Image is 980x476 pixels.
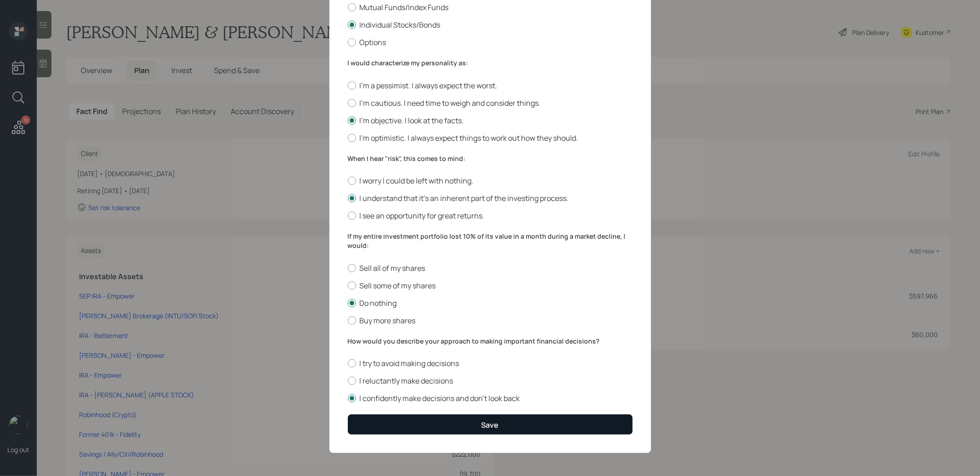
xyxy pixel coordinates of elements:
[348,414,633,434] button: Save
[348,58,633,68] label: I would characterize my personality as:
[348,232,633,250] label: If my entire investment portfolio lost 10% of its value in a month during a market decline, I would:
[348,80,633,91] label: I'm a pessimist. I always expect the worst.
[348,176,633,186] label: I worry I could be left with nothing.
[348,315,633,326] label: Buy more shares
[348,263,633,273] label: Sell all of my shares
[348,133,633,143] label: I'm optimistic. I always expect things to work out how they should.
[348,154,633,163] label: When I hear "risk", this comes to mind:
[348,281,633,291] label: Sell some of my shares
[348,98,633,108] label: I'm cautious. I need time to weigh and consider things.
[348,2,633,12] label: Mutual Funds/Index Funds
[348,393,633,403] label: I confidently make decisions and don’t look back
[348,37,633,47] label: Options
[348,376,633,386] label: I reluctantly make decisions
[348,337,633,346] label: How would you describe your approach to making important financial decisions?
[348,298,633,308] label: Do nothing
[348,358,633,368] label: I try to avoid making decisions
[348,193,633,203] label: I understand that it’s an inherent part of the investing process.
[482,420,499,430] div: Save
[348,115,633,126] label: I'm objective. I look at the facts.
[348,211,633,221] label: I see an opportunity for great returns.
[348,20,633,30] label: Individual Stocks/Bonds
